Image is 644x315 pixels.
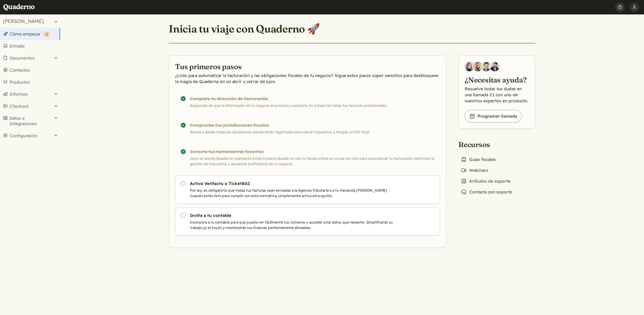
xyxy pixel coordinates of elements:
a: Artículos de soporte [458,177,513,185]
p: Incorpora a tu contable para que pueda ver fácilmente tus números y acceder a los datos que neces... [190,220,395,230]
a: Activa Verifactu o TicketBAI Por ley, es obligatorio que todas tus facturas sean enviadas a la Ag... [175,175,440,204]
p: Resuelve todas tus dudas en una llamada 1:1 con uno de nuestros expertos en producto. [465,86,529,104]
img: Jairo Fumero, Account Executive at Quaderno [473,62,483,71]
a: Invita a tu contable Incorpora a tu contable para que pueda ver fácilmente tus números y acceder ... [175,207,440,236]
h2: Tus primeros pasos [175,62,440,71]
a: Webinars [458,166,491,174]
img: Diana Carrasco, Account Executive at Quaderno [465,62,474,71]
p: Por ley, es obligatorio que todas tus facturas sean enviadas a la Agencia Tributaria o a tu Hacie... [190,188,395,199]
h2: Recursos [458,140,515,149]
h1: Inicia tu viaje con Quaderno 🚀 [169,22,320,36]
img: Ivo Oltmans, Business Developer at Quaderno [481,62,491,71]
h3: Invita a tu contable [190,212,395,218]
h2: ¿Necesitas ayuda? [465,75,529,85]
p: ¿Listo para automatizar la facturación y las obligaciones fiscales de tu negocio? Sigue estos pas... [175,73,440,85]
img: Javier Rubio, DevRel at Quaderno [490,62,500,71]
span: 2 [46,32,48,36]
a: Programar llamada [465,110,522,122]
a: Contacta con soporte [458,188,515,196]
h3: Activa Verifactu o TicketBAI [190,181,395,187]
a: Guías fiscales [458,155,498,164]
